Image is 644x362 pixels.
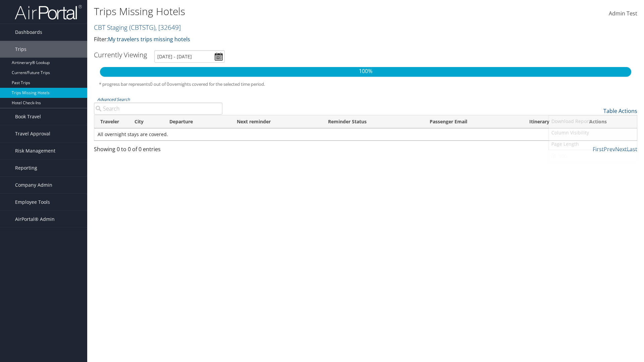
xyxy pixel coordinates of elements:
a: 10 [549,116,637,128]
a: Download Report [549,116,637,127]
span: Employee Tools [15,194,50,210]
span: Company Admin [15,177,52,193]
span: Reporting [15,160,37,176]
span: Risk Management [15,142,55,159]
span: Book Travel [15,108,41,125]
span: Travel Approval [15,125,50,142]
a: 100 [549,150,637,162]
img: airportal-logo.png [15,4,82,20]
span: Trips [15,41,26,58]
a: 25 [549,128,637,139]
span: Dashboards [15,24,42,41]
a: 50 [549,139,637,150]
span: AirPortal® Admin [15,211,55,228]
